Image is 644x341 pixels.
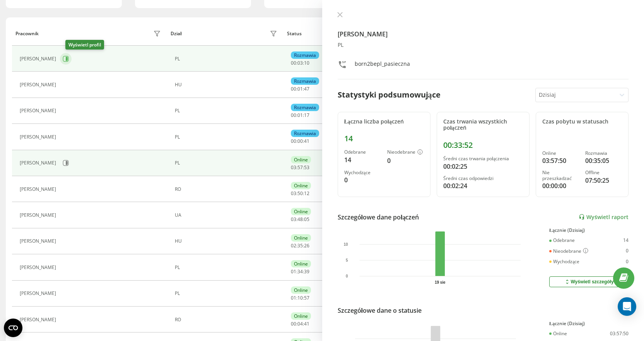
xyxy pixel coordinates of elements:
div: Statystyki podsumowujące [338,89,441,101]
div: Łączna liczba połączeń [344,118,424,125]
div: : : [291,295,309,301]
div: born2bepl_pasieczna [355,60,410,71]
span: 00 [297,138,303,144]
div: 00:02:24 [443,181,523,190]
span: 53 [304,164,309,171]
div: [PERSON_NAME] [20,212,58,218]
span: 39 [304,268,309,275]
div: PL [175,134,279,140]
div: PL [175,56,279,62]
div: 00:00:00 [542,181,579,190]
div: Online [542,151,579,156]
div: PL [338,42,629,48]
span: 01 [291,268,296,275]
div: [PERSON_NAME] [20,56,58,62]
div: [PERSON_NAME] [20,134,58,140]
span: 34 [297,268,303,275]
div: [PERSON_NAME] [20,160,58,166]
div: : : [291,113,309,118]
text: 19 sie [434,280,445,284]
div: Online [291,260,311,267]
div: [PERSON_NAME] [20,108,58,113]
div: Online [291,312,311,320]
div: RO [175,317,279,322]
div: [PERSON_NAME] [20,265,58,270]
div: Nieodebrane [549,248,588,254]
div: Średni czas odpowiedzi [443,176,523,181]
span: 48 [297,216,303,223]
span: 17 [304,112,309,118]
div: Średni czas trwania połączenia [443,156,523,161]
div: Wychodzące [549,259,579,264]
div: Open Intercom Messenger [618,297,636,316]
div: Rozmawia [291,130,319,137]
span: 02 [291,242,296,249]
div: Szczegółowe dane połączeń [338,212,419,222]
div: Online [291,182,311,189]
div: Wyświetl szczegóły [564,279,613,285]
div: 03:57:50 [610,331,629,336]
span: 10 [304,60,309,66]
div: 00:33:52 [443,141,523,150]
span: 57 [304,295,309,301]
div: : : [291,243,309,248]
div: 0 [626,259,629,264]
div: PL [175,108,279,113]
div: Łącznie (Dzisiaj) [549,321,629,326]
span: 41 [304,138,309,144]
text: 10 [343,242,348,246]
div: 0 [626,248,629,254]
text: 0 [345,274,348,278]
div: 07:50:25 [585,176,622,185]
div: : : [291,217,309,222]
span: 03 [291,216,296,223]
span: 01 [291,295,296,301]
span: 12 [304,190,309,197]
div: Online [291,234,311,242]
div: Łącznie (Dzisiaj) [549,228,629,233]
div: Dział [171,31,181,36]
button: Wyświetl szczegóły [549,276,629,287]
div: 14 [344,134,424,143]
div: [PERSON_NAME] [20,291,58,296]
div: Nieodebrane [387,149,424,156]
span: 50 [297,190,303,197]
div: : : [291,269,309,274]
div: Status [287,31,302,36]
div: Wychodzące [344,170,381,175]
div: HU [175,238,279,244]
div: : : [291,165,309,170]
div: [PERSON_NAME] [20,238,58,244]
div: Czas pobytu w statusach [542,118,622,125]
span: 47 [304,86,309,92]
span: 03 [291,190,296,197]
div: Online [291,208,311,215]
span: 00 [291,86,296,92]
div: [PERSON_NAME] [20,187,58,192]
div: Rozmawia [291,104,319,111]
div: PL [175,265,279,270]
div: Odebrane [344,149,381,155]
div: : : [291,191,309,196]
div: UA [175,212,279,218]
span: 05 [304,216,309,223]
div: : : [291,86,309,92]
span: 00 [291,138,296,144]
div: Rozmawia [585,151,622,156]
span: 00 [291,320,296,327]
div: : : [291,321,309,327]
div: 0 [387,156,424,165]
div: 14 [623,238,629,243]
div: Offline [585,170,622,175]
span: 10 [297,295,303,301]
span: 01 [297,112,303,118]
span: 01 [297,86,303,92]
div: 00:02:25 [443,162,523,171]
div: Online [549,331,567,336]
span: 04 [297,320,303,327]
span: 57 [297,164,303,171]
div: 03:57:50 [542,156,579,165]
div: Online [291,286,311,294]
div: : : [291,139,309,144]
div: Online [291,156,311,163]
